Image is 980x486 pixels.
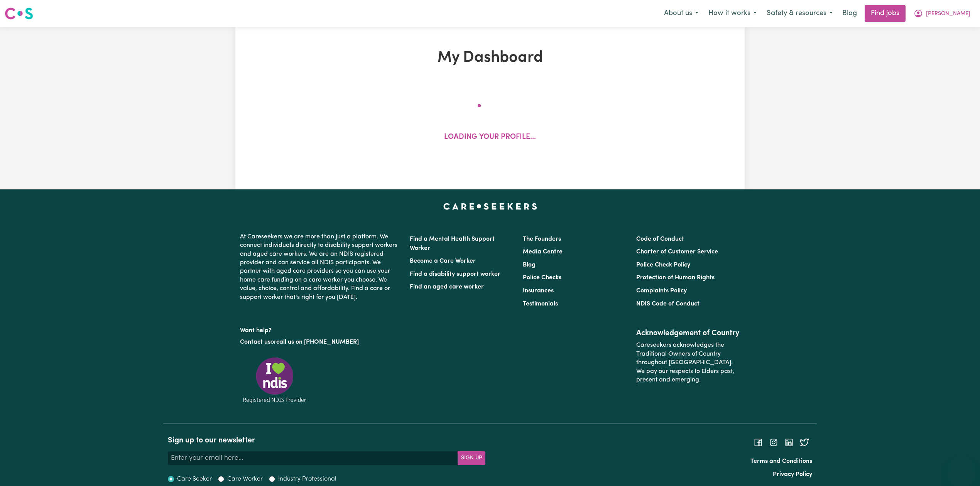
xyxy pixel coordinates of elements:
iframe: Button to launch messaging window [949,455,974,480]
a: Find jobs [865,5,906,22]
label: Care Seeker [177,474,212,484]
a: Blog [523,262,536,268]
a: Police Checks [523,275,561,281]
a: Careseekers logo [5,5,33,22]
a: Blog [838,5,862,22]
a: Become a Care Worker [410,258,476,264]
a: Find a disability support worker [410,271,500,277]
p: At Careseekers we are more than just a platform. We connect individuals directly to disability su... [240,229,400,305]
a: Find an aged care worker [410,284,484,290]
button: Safety & resources [762,5,838,22]
span: [PERSON_NAME] [926,10,970,18]
a: call us on [PHONE_NUMBER] [276,339,359,345]
a: Terms and Conditions [750,458,812,464]
p: Loading your profile... [444,132,536,143]
a: Complaints Policy [636,288,687,294]
button: How it works [703,5,762,22]
label: Industry Professional [278,474,336,484]
label: Care Worker [227,474,263,484]
p: Want help? [240,323,400,335]
a: Follow Careseekers on Instagram [769,439,778,445]
a: NDIS Code of Conduct [636,301,700,307]
button: About us [659,5,703,22]
a: Police Check Policy [636,262,690,268]
a: Charter of Customer Service [636,249,718,255]
img: Careseekers logo [5,7,33,20]
input: Enter your email here... [168,451,458,465]
a: Careseekers home page [443,203,537,209]
a: Media Centre [523,249,563,255]
img: Registered NDIS provider [240,356,309,404]
a: The Founders [523,236,561,242]
button: My Account [909,5,975,22]
a: Follow Careseekers on Twitter [800,439,809,445]
a: Code of Conduct [636,236,684,242]
a: Contact us [240,339,270,345]
a: Find a Mental Health Support Worker [410,236,495,251]
h2: Acknowledgement of Country [636,329,740,338]
a: Follow Careseekers on LinkedIn [784,439,794,445]
h2: Sign up to our newsletter [168,436,485,445]
h1: My Dashboard [325,49,655,67]
p: or [240,335,400,349]
a: Testimonials [523,301,558,307]
button: Subscribe [458,451,485,465]
a: Insurances [523,288,554,294]
a: Follow Careseekers on Facebook [754,439,763,445]
a: Privacy Policy [773,471,812,478]
a: Protection of Human Rights [636,275,715,281]
p: Careseekers acknowledges the Traditional Owners of Country throughout [GEOGRAPHIC_DATA]. We pay o... [636,338,740,387]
